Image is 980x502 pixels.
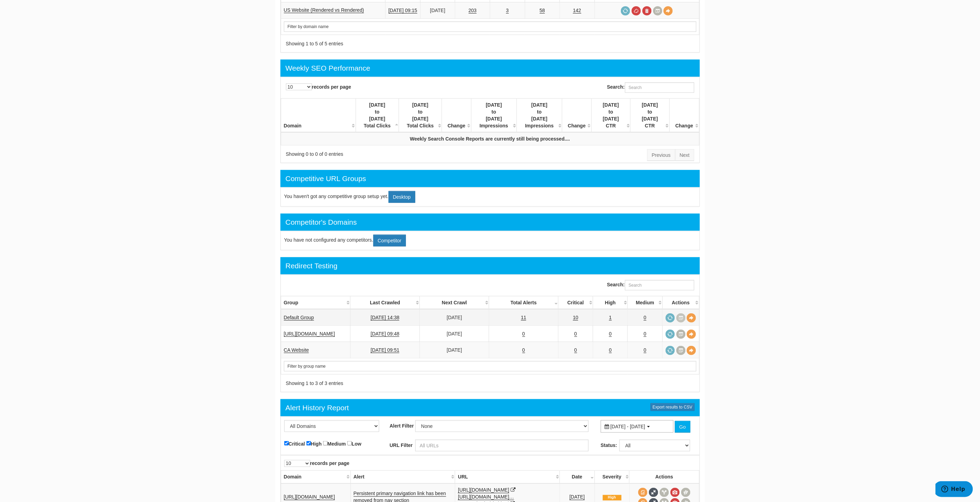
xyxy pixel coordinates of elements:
[286,217,357,227] div: Competitor's Domains
[936,481,973,499] iframe: Opens a widget where you can find more information
[356,99,399,133] th: 08/16/2025 to 08/22/2025 Total Clicks : activate to sort column descending
[644,347,647,353] a: 0
[609,315,612,321] a: 1
[573,315,579,321] a: 10
[389,8,417,14] a: [DATE] 09:15
[371,315,399,321] a: [DATE] 14:38
[621,6,630,16] a: Request a crawl
[323,440,346,447] label: Medium
[281,99,356,133] th: Domain: activate to sort column ascending
[603,495,622,501] span: High
[601,442,618,449] label: Status:
[284,441,289,446] input: Critical
[653,6,662,16] a: Crawl History
[371,331,399,337] a: [DATE] 09:48
[489,296,558,310] th: Total Alerts: activate to sort column ascending
[675,149,694,161] a: Next
[284,21,696,32] input: Search
[389,191,415,203] a: Desktop
[458,487,509,493] a: [URL][DOMAIN_NAME]
[284,315,314,321] a: Default Group
[574,331,577,337] a: 0
[390,422,414,429] label: Alert Filter
[420,309,489,326] td: [DATE]
[420,2,455,19] td: [DATE]
[609,331,612,337] a: 0
[562,99,591,133] th: Change : activate to sort column ascending
[284,440,305,447] label: Critical
[670,488,680,497] span: View screenshot
[610,424,645,429] span: [DATE] - [DATE]
[687,313,696,323] a: View Bundle Overview
[522,347,525,353] a: 0
[286,83,312,90] select: records per page
[284,361,696,371] input: Search
[410,136,570,142] strong: Weekly Search Console Reports are currently still being processed....
[415,440,589,451] input: All URLs
[281,471,350,484] th: Domain: activate to sort column ascending
[676,346,686,355] a: Crawl History
[281,296,350,310] th: Group: activate to sort column ascending
[280,187,700,207] div: You haven't got any competitive group setup yet.
[399,99,442,133] th: 08/23/2025 to 08/29/2025 Total Clicks : activate to sort column ascending
[420,342,489,358] td: [DATE]
[286,173,366,184] div: Competitive URL Groups
[630,471,699,484] th: Actions
[570,494,585,500] a: [DATE]
[676,330,686,339] a: Crawl History
[469,8,477,14] a: 203
[284,331,335,337] a: [URL][DOMAIN_NAME]
[628,296,662,310] th: Medium: activate to sort column descending
[681,488,691,497] span: Compare screenshots
[573,8,581,14] a: 142
[609,347,612,353] a: 0
[286,261,338,271] div: Redirect Testing
[284,7,364,13] a: US Website (Rendered vs Rendered)
[607,280,694,290] label: Search:
[676,313,686,323] a: Crawl History
[593,296,628,310] th: High: activate to sort column descending
[649,488,658,497] span: Full Source Diff
[347,440,362,447] label: Low
[625,280,694,290] input: Search:
[284,460,350,467] label: records per page
[644,331,647,337] a: 0
[286,151,482,158] div: Showing 0 to 0 of 0 entries
[662,296,699,310] th: Actions: activate to sort column ascending
[522,331,525,337] a: 0
[595,471,630,484] th: Severity: activate to sort column ascending
[286,63,371,73] div: Weekly SEO Performance
[442,99,471,133] th: Change : activate to sort column ascending
[455,471,560,484] th: URL: activate to sort column ascending
[666,346,675,355] a: Request a crawl
[642,6,652,16] a: Delete most recent audit
[632,6,641,16] a: Cancel in-progress audit
[471,99,517,133] th: 08/16/2025 to 08/22/2025 Impressions : activate to sort column ascending
[666,330,675,339] a: Request a crawl
[687,346,696,355] a: View Bundle Overview
[574,347,577,353] a: 0
[558,296,593,310] th: Critical: activate to sort column descending
[660,488,669,497] span: View headers
[607,82,694,93] label: Search:
[625,82,694,93] input: Search:
[687,330,696,339] a: View Bundle Overview
[644,315,647,321] a: 0
[638,488,648,497] span: View source
[521,315,527,321] a: 11
[284,494,335,500] a: [URL][DOMAIN_NAME]
[666,313,675,323] a: Request a crawl
[284,347,309,353] a: CA Website
[540,8,545,14] a: 58
[591,99,631,133] th: 08/16/2025 to 08/22/2025 CTR : activate to sort column ascending
[306,440,322,447] label: High
[631,99,670,133] th: 08/23/2025 to 08/29/2025 CTR : activate to sort column ascending
[306,441,311,446] input: High
[347,441,352,446] input: Low
[517,99,562,133] th: 08/23/2025 to 08/29/2025 Impressions : activate to sort column ascending
[390,442,414,449] label: URL Filter
[286,83,352,90] label: records per page
[286,40,482,47] div: Showing 1 to 5 of 5 entries
[350,471,455,484] th: Alert: activate to sort column ascending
